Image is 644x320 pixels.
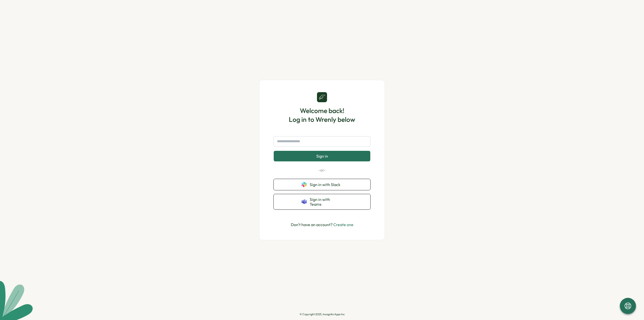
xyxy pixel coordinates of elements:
button: Sign in [274,151,370,161]
p: -or- [274,167,370,173]
p: Don't have an account? [291,222,353,228]
span: Sign in with Teams [310,197,342,206]
button: Sign in with Slack [274,179,370,190]
p: © Copyright 2025, Incognito Apps Inc [300,313,345,316]
button: Sign in with Teams [274,194,370,209]
span: Sign in with Slack [310,182,342,187]
span: Sign in [316,154,328,158]
h1: Welcome back! Log in to Wrenly below [289,106,355,124]
a: Create one [333,222,353,227]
